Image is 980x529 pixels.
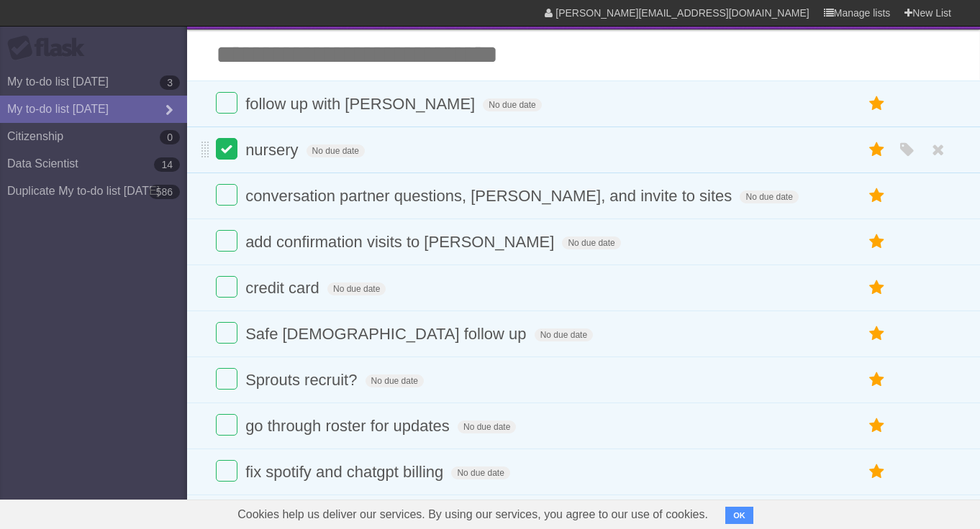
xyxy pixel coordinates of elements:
span: No due date [307,144,365,157]
span: No due date [562,236,620,249]
b: 3 [160,75,180,90]
span: Cookies help us deliver our services. By using our services, you agree to our use of cookies. [223,500,722,529]
span: Sprouts recruit? [245,371,360,389]
button: OK [725,507,753,524]
label: Done [216,184,237,206]
label: Star task [863,460,891,484]
label: Star task [863,138,891,162]
label: Star task [863,276,891,300]
span: follow up with [PERSON_NAME] [245,95,478,113]
label: Done [216,368,237,390]
span: fix spotify and chatgpt billing [245,463,447,481]
span: credit card [245,279,323,297]
label: Star task [863,322,891,346]
label: Star task [863,230,891,254]
label: Done [216,276,237,298]
label: Star task [863,92,891,116]
span: No due date [535,328,593,341]
span: add confirmation visits to [PERSON_NAME] [245,233,558,251]
div: Flask [7,35,94,61]
span: Safe [DEMOGRAPHIC_DATA] follow up [245,325,530,343]
label: Star task [863,414,891,438]
span: go through roster for updates [245,417,453,435]
span: conversation partner questions, [PERSON_NAME], and invite to sites [245,187,735,205]
label: Done [216,322,237,344]
label: Done [216,92,237,114]
b: 586 [149,185,180,199]
span: No due date [458,420,516,433]
span: No due date [483,98,541,111]
span: No due date [327,282,386,295]
label: Done [216,230,237,252]
label: Star task [863,184,891,208]
b: 0 [160,130,180,144]
label: Done [216,460,237,482]
label: Done [216,138,237,160]
label: Done [216,414,237,436]
span: No due date [451,466,509,479]
span: nursery [245,141,301,159]
span: No due date [740,190,798,203]
label: Star task [863,368,891,392]
b: 14 [154,157,180,172]
span: No due date [366,374,424,387]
